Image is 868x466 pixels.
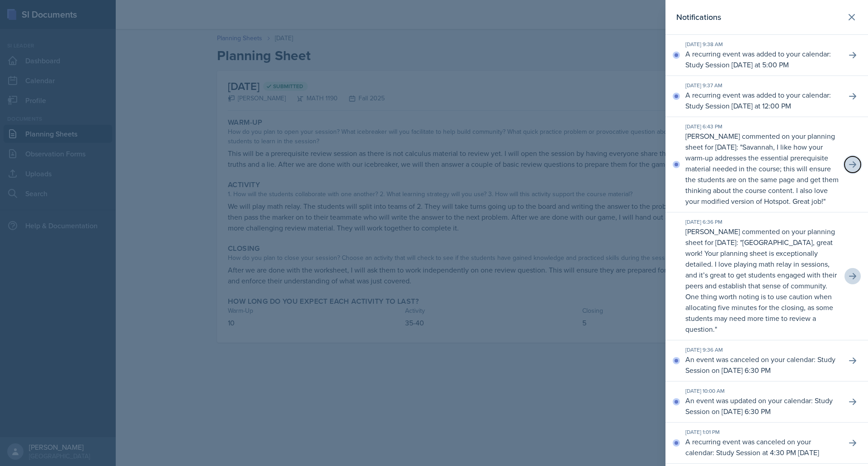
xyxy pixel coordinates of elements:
[685,346,839,354] div: [DATE] 9:36 AM
[685,81,839,89] div: [DATE] 9:37 AM
[685,122,839,131] div: [DATE] 6:43 PM
[685,40,839,48] div: [DATE] 9:38 AM
[685,428,839,436] div: [DATE] 1:01 PM
[685,142,839,206] p: Savannah, I like how your warm-up addresses the essential prerequisite material needed in the cou...
[685,89,839,111] p: A recurring event was added to your calendar: Study Session [DATE] at 12:00 PM
[685,395,839,417] p: An event was updated on your calendar: Study Session on [DATE] 6:30 PM
[685,218,839,226] div: [DATE] 6:36 PM
[676,11,721,24] h2: Notifications
[685,48,839,70] p: A recurring event was added to your calendar: Study Session [DATE] at 5:00 PM
[685,237,837,334] p: [GEOGRAPHIC_DATA], great work! Your planning sheet is exceptionally detailed. I love playing math...
[685,226,839,334] p: [PERSON_NAME] commented on your planning sheet for [DATE]: " "
[685,436,839,458] p: A recurring event was canceled on your calendar: Study Session at 4:30 PM [DATE]
[685,387,839,395] div: [DATE] 10:00 AM
[685,354,839,376] p: An event was canceled on your calendar: Study Session on [DATE] 6:30 PM
[685,131,839,207] p: [PERSON_NAME] commented on your planning sheet for [DATE]: " "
